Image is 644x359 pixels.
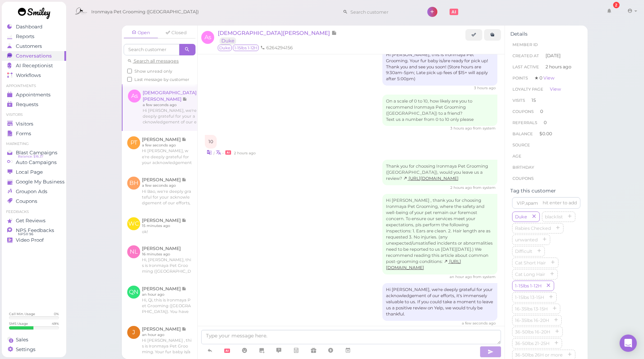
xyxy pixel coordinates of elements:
a: Coupons [2,196,66,206]
li: Visitors [2,112,66,117]
li: 15 [510,95,582,106]
span: Birthday [512,165,534,170]
li: 0 [510,106,582,117]
input: Search customer [348,6,418,18]
div: Open Intercom Messenger [620,335,637,352]
span: Difficult [514,249,534,254]
input: Last message by customer [127,77,132,82]
span: from system [473,274,496,279]
a: Local Page [2,167,66,177]
span: Points [512,76,528,81]
span: 10/14/2025 02:42pm [450,185,473,190]
span: $0.00 [539,131,552,136]
span: Appointments [16,92,51,98]
span: Local Page [16,169,43,175]
input: Show unread only [127,69,132,73]
span: Rabies Checked [514,226,552,231]
a: View [550,86,561,92]
a: Dashboard [2,22,66,32]
div: Thank you for choosing Ironmaya Pet Grooming ([GEOGRAPHIC_DATA]), would you leave us a review? [382,160,497,185]
div: 0 % [54,312,59,316]
span: Last message by customer [134,77,189,82]
a: AI Receptionist [2,61,66,71]
span: Forms [16,131,31,137]
div: • [205,149,497,156]
span: Customers [16,43,42,49]
a: Visitors [2,119,66,129]
a: Google My Business [2,177,66,187]
span: 16-35lbs 13-15H [514,306,549,312]
li: Marketing [2,141,66,146]
span: Dashboard [16,24,42,30]
span: 36-50lbs 26H or more [514,352,564,358]
span: Visits [512,98,525,103]
span: [DATE] [546,53,561,59]
span: Reports [16,33,34,40]
span: 36-50lbs 16-20H [514,329,552,335]
span: 10/14/2025 01:43pm [474,86,496,90]
span: Ironmaya Pet Grooming ([GEOGRAPHIC_DATA]) [91,2,199,22]
span: Balance [512,131,534,136]
span: 16-35lbs 16-20H [514,318,551,323]
a: Open [124,27,158,38]
a: [URL][DOMAIN_NAME] [386,259,461,270]
span: Google My Business [16,179,65,185]
a: Duke [220,37,236,44]
span: Visitors [16,121,33,127]
span: Referrals [512,120,537,125]
input: VIP,spam [512,197,580,209]
span: Groupon Ads [16,188,47,195]
div: On a scale of 0 to 10, how likely are you to recommend Ironmaya Pet Grooming ([GEOGRAPHIC_DATA]) ... [382,95,497,126]
span: Conversations [16,53,52,59]
span: 1-15lbs 1-12H [233,45,259,51]
span: unwanted [514,237,539,242]
span: Coupons [16,198,37,204]
a: NPS Feedbacks NPS® 96 [2,226,66,235]
span: Coupons [512,109,534,114]
li: 0 [510,117,582,128]
span: Created At [512,53,539,58]
span: NPS® 96 [18,231,33,237]
li: Feedbacks [2,209,66,214]
span: Last Active [512,64,539,69]
a: Sales [2,335,66,345]
div: hit enter to add [543,200,577,206]
span: NPS Feedbacks [16,227,54,233]
a: Search all messages [127,58,179,64]
a: Closed [159,27,193,38]
span: Note [331,29,337,36]
a: Conversations [2,51,66,61]
span: from system [473,126,496,131]
div: Hi [PERSON_NAME], this is Ironmaya Pet Grooming. Your fur baby is/are ready for pick up! Thank yo... [382,48,497,86]
span: 10/14/2025 02:42pm [234,151,256,155]
div: Tag this customer [510,188,582,194]
span: Balance: $16.37 [18,154,43,159]
span: Duke [514,214,529,219]
span: 36-50lbs 21-25H [514,341,551,346]
span: Blast Campaigns [16,150,57,156]
span: blacklist [543,214,564,219]
span: ★ 0 [534,75,555,81]
span: Cat Short Hair [514,260,547,265]
span: As [201,31,214,44]
span: 10/14/2025 04:13pm [450,274,473,279]
span: 10/14/2025 02:13pm [450,126,473,131]
li: Appointments [2,83,66,88]
span: Coupons [512,176,534,181]
span: 2 hours ago [546,64,571,70]
span: 1-15lbs 1-12H [514,283,543,288]
div: Hi [PERSON_NAME] , thank you for choosing Ironmaya Pet Grooming, where the safety and well-being ... [382,194,497,274]
span: Duke [218,45,232,51]
span: Workflows [16,72,41,78]
a: [URL][DOMAIN_NAME] [403,176,459,181]
div: 49 % [52,321,59,326]
span: 1-15lbs 13-15H [514,295,546,300]
a: Forms [2,129,66,138]
span: 10/14/2025 05:09pm [462,321,496,326]
div: Call Min. Usage [9,312,35,316]
span: AI Receptionist [16,63,53,69]
div: 10 [205,135,217,149]
span: Video Proof [16,237,44,243]
a: Requests [2,100,66,109]
a: Workflows [2,71,66,80]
